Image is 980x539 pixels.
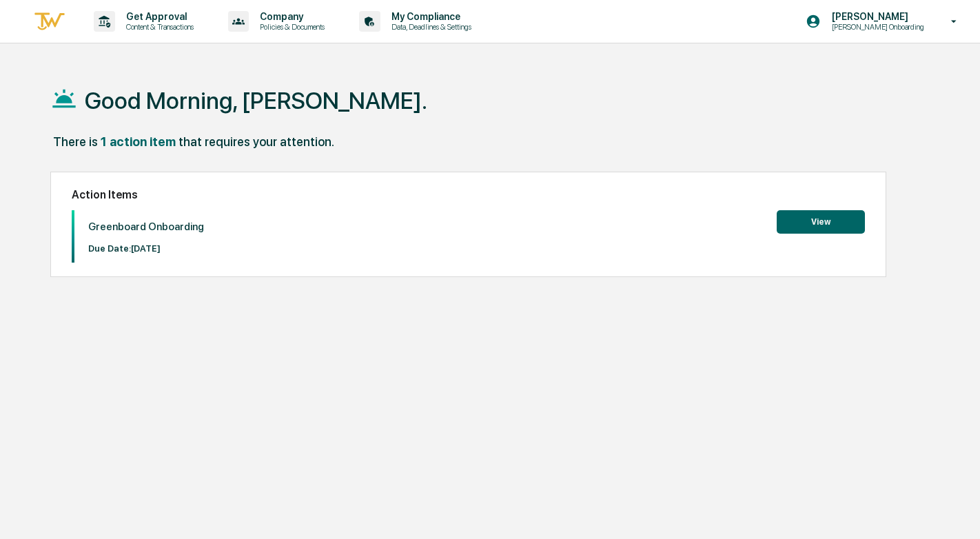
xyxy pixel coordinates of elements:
[777,210,865,234] button: View
[249,11,331,22] p: Company
[249,22,331,32] p: Policies & Documents
[115,22,201,32] p: Content & Transactions
[53,134,98,149] div: There is
[88,243,204,254] p: Due Date: [DATE]
[380,22,478,32] p: Data, Deadlines & Settings
[33,10,66,33] img: logo
[777,214,865,227] a: View
[821,22,931,32] p: [PERSON_NAME] Onboarding
[821,11,931,22] p: [PERSON_NAME]
[101,134,176,149] div: 1 action item
[72,188,866,201] h2: Action Items
[380,11,478,22] p: My Compliance
[88,221,204,233] p: Greenboard Onboarding
[85,87,427,114] h1: Good Morning, [PERSON_NAME].
[115,11,201,22] p: Get Approval
[178,134,334,149] div: that requires your attention.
